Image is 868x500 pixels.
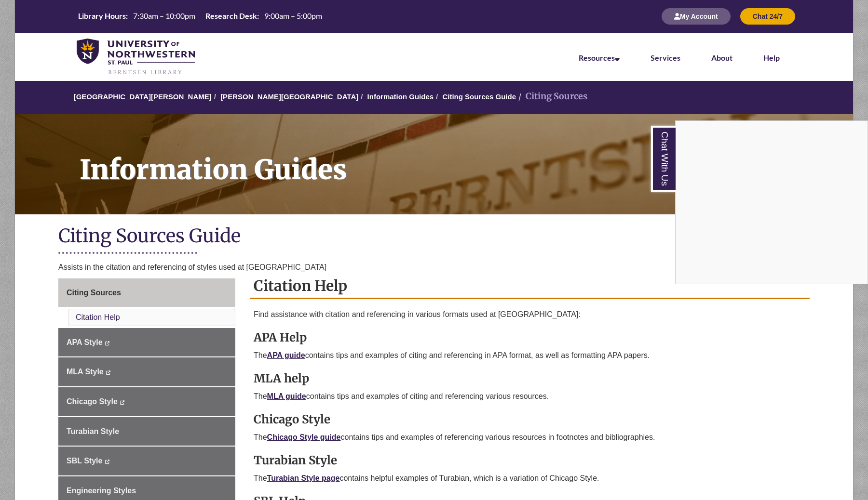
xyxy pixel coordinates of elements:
[651,53,680,62] a: Services
[77,39,195,76] img: UNWSP Library Logo
[579,53,620,62] a: Resources
[763,53,780,62] a: Help
[651,126,676,192] a: Chat With Us
[675,120,868,284] div: Chat With Us
[711,53,732,62] a: About
[676,121,868,284] iframe: Chat Widget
